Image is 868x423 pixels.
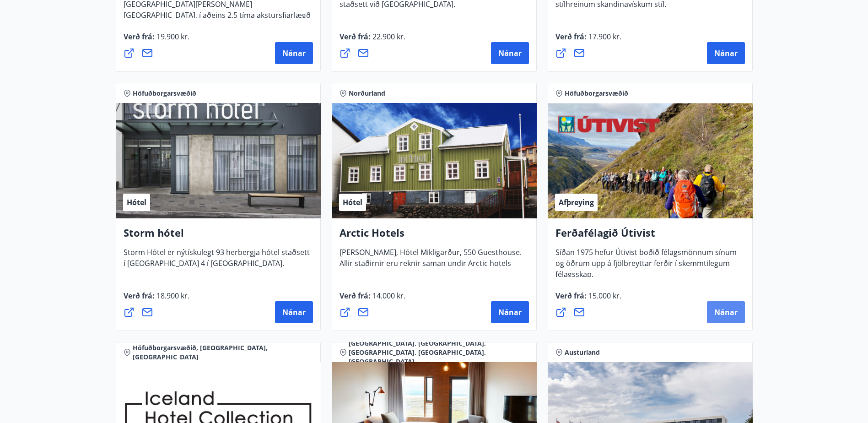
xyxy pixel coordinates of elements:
button: Nánar [275,301,313,323]
span: Afþreying [559,197,594,207]
span: Nánar [498,48,522,58]
span: Verð frá : [555,291,621,308]
h4: Ferðafélagið Útivist [555,226,745,247]
h4: Storm hótel [124,226,313,247]
span: 14.000 kr. [371,291,405,301]
button: Nánar [491,301,529,323]
span: Höfuðborgarsvæðið [565,89,628,98]
span: 15.000 kr. [587,291,621,301]
button: Nánar [275,42,313,64]
span: Nánar [282,307,306,317]
button: Nánar [707,301,745,323]
span: Höfuðborgarsvæðið, [GEOGRAPHIC_DATA], [GEOGRAPHIC_DATA] [133,343,313,362]
span: 22.900 kr. [371,32,405,42]
span: Austurland [565,348,600,357]
span: Storm Hótel er nýtískulegt 93 herbergja hótel staðsett í [GEOGRAPHIC_DATA] 4 í [GEOGRAPHIC_DATA]. [124,247,310,276]
span: Nánar [498,307,522,317]
span: Nánar [714,48,738,58]
span: Verð frá : [124,32,189,49]
span: Nánar [714,307,738,317]
span: Verð frá : [555,32,621,49]
span: Nánar [282,48,306,58]
h4: Arctic Hotels [340,226,529,247]
span: [PERSON_NAME], Hótel Mikligarður, 550 Guesthouse. Allir staðirnir eru reknir saman undir Arctic h... [340,247,522,276]
span: Höfuðborgarsvæðið [133,89,196,98]
span: Verð frá : [340,291,405,308]
span: Síðan 1975 hefur Útivist boðið félagsmönnum sínum og öðrum upp á fjölbreyttar ferðir í skemmtileg... [555,247,737,287]
span: 19.900 kr. [155,32,189,42]
button: Nánar [707,42,745,64]
span: Hótel [127,197,146,207]
span: Norðurland [349,89,385,98]
span: Hótel [343,197,362,207]
span: 18.900 kr. [155,291,189,301]
span: [GEOGRAPHIC_DATA], [GEOGRAPHIC_DATA], [GEOGRAPHIC_DATA], [GEOGRAPHIC_DATA], [GEOGRAPHIC_DATA] [349,339,529,366]
span: Verð frá : [340,32,405,49]
span: Verð frá : [124,291,189,308]
button: Nánar [491,42,529,64]
span: 17.900 kr. [587,32,621,42]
